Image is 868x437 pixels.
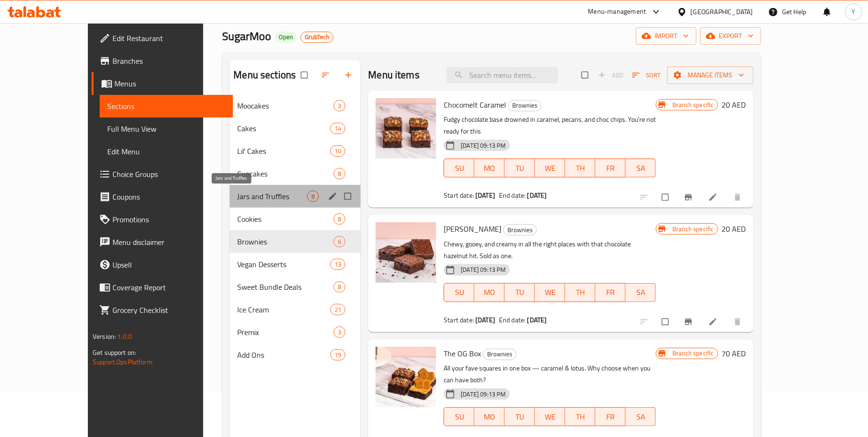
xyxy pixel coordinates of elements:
button: delete [727,311,750,332]
span: Vegan Desserts [237,259,330,270]
span: SU [448,161,471,175]
span: Promotions [112,214,225,225]
span: MO [478,286,501,299]
button: TU [505,159,535,177]
span: Branch specific [669,225,717,234]
div: items [334,213,345,225]
span: SugarMoo [222,25,271,47]
span: Jars and Truffles [237,191,307,202]
span: Coverage Report [112,282,225,293]
div: Cookies8 [230,208,361,230]
span: WE [539,161,561,175]
img: The OG Box [376,347,436,407]
a: Edit Menu [100,140,233,163]
span: Menus [114,78,225,89]
div: items [334,100,345,111]
div: items [334,281,345,293]
span: Brownies [504,225,536,235]
button: MO [474,283,505,302]
div: Add Ons19 [230,344,361,366]
div: items [330,304,345,315]
button: TU [505,283,535,302]
div: Premix3 [230,321,361,344]
span: Open [275,33,297,41]
span: Chocomelt Caramel [444,98,506,112]
span: Choice Groups [112,168,225,180]
span: Sort sections [315,65,338,85]
button: SA [626,407,656,426]
span: WE [539,410,561,424]
h6: 20 AED [722,222,746,235]
span: Manage items [675,69,746,81]
a: Menu disclaimer [92,231,233,253]
div: items [334,236,345,247]
h6: 20 AED [722,98,746,111]
div: items [334,168,345,179]
span: 3 [334,101,345,110]
div: items [330,259,345,270]
span: Select to update [656,188,676,206]
button: MO [474,407,505,426]
div: Ice Cream [237,304,330,315]
p: Chewy, gooey, and creamy in all the right places with that chocolate hazelnut hit. Sold as one. [444,238,656,262]
span: TH [569,286,592,299]
div: Open [275,32,297,43]
div: Jars and Truffles8edit [230,185,361,208]
span: Version: [93,330,116,343]
p: Fudgy chocolate base drowned in caramel, pecans, and choc chips. You're not ready for this [444,114,656,137]
button: Manage items [667,67,754,84]
span: End date: [499,189,525,202]
img: Chocomelt Caramel [376,98,436,159]
span: 19 [331,351,345,360]
button: WE [535,159,565,177]
div: Cookies [237,213,334,225]
button: TH [565,283,595,302]
span: TH [569,410,592,424]
div: [GEOGRAPHIC_DATA] [691,7,753,17]
div: Lil' Cakes [237,145,330,157]
div: Menu-management [588,6,646,17]
span: Add item [596,68,626,83]
span: Full Menu View [107,123,225,134]
span: Get support on: [93,346,136,359]
a: Sections [100,95,233,118]
button: SU [444,283,474,302]
span: SA [629,286,652,299]
span: Add Ons [237,349,330,361]
span: Premix [237,327,334,338]
span: Branch specific [669,101,717,109]
div: Moocakes3 [230,94,361,117]
div: items [334,327,345,338]
div: Brownies6 [230,230,361,253]
span: Select to update [656,313,676,331]
span: Upsell [112,259,225,270]
button: MO [474,159,505,177]
span: Start date: [444,189,474,202]
span: TU [508,286,531,299]
span: The OG Box [444,346,481,361]
span: 8 [334,215,345,224]
div: items [330,145,345,157]
p: All your fave squares in one box — caramel & lotus. Why choose when you can have both? [444,362,656,386]
button: edit [327,190,341,202]
span: [DATE] 09:13 PM [457,390,509,399]
div: Vegan Desserts13 [230,253,361,276]
span: 8 [308,192,318,201]
span: 14 [331,124,345,133]
a: Branches [92,50,233,72]
span: Sweet Bundle Deals [237,281,334,293]
span: 1.0.0 [118,330,132,343]
button: Branch-specific-item [678,187,701,208]
span: Moocakes [237,100,334,111]
div: Sweet Bundle Deals8 [230,276,361,298]
button: Sort [630,68,663,83]
span: Brownies [508,100,541,111]
button: FR [595,159,626,177]
a: Full Menu View [100,118,233,140]
span: Brownies [483,349,516,360]
button: TH [565,407,595,426]
span: SA [629,410,652,424]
